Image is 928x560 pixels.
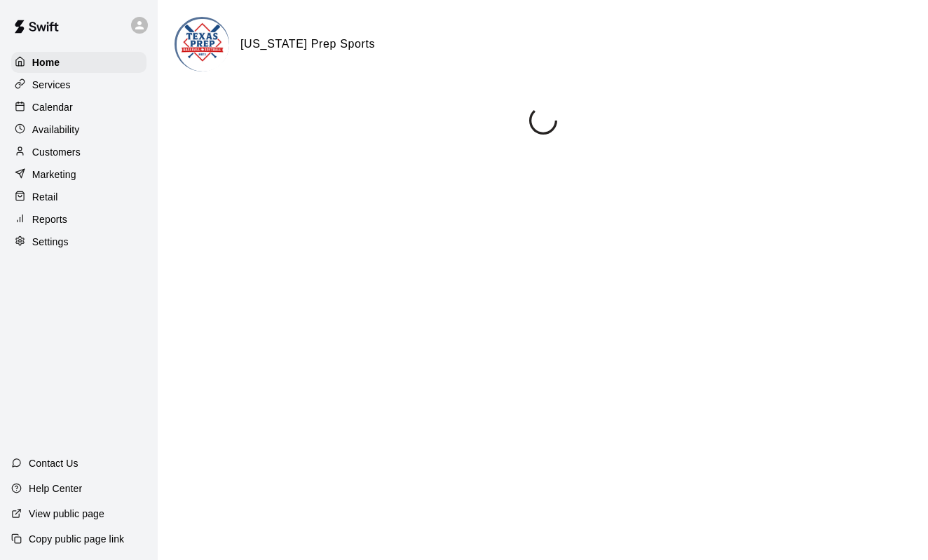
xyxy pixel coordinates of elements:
p: Calendar [32,100,73,114]
p: Services [32,78,71,92]
p: Help Center [29,482,82,496]
a: Settings [11,231,146,252]
a: Availability [11,119,146,140]
a: Calendar [11,97,146,118]
p: Marketing [32,168,76,182]
img: Texas Prep Sports logo [177,19,229,71]
a: Reports [11,209,146,230]
a: Retail [11,186,146,207]
p: Retail [32,190,58,204]
p: View public page [29,507,104,521]
h6: [US_STATE] Prep Sports [240,35,375,53]
p: Contact Us [29,456,79,470]
a: Marketing [11,164,146,185]
a: Services [11,74,146,95]
a: Customers [11,142,146,163]
p: Availability [32,123,80,137]
p: Copy public page link [29,532,124,546]
p: Reports [32,212,67,226]
p: Settings [32,235,69,249]
p: Customers [32,145,81,159]
p: Home [32,55,60,69]
a: Home [11,52,146,73]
